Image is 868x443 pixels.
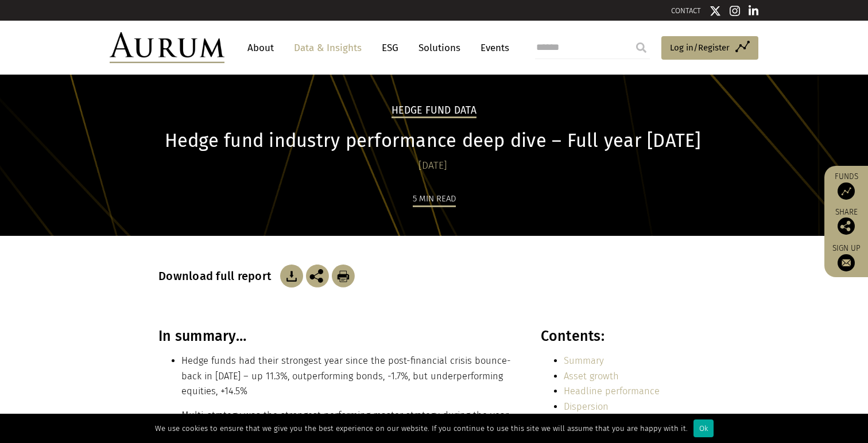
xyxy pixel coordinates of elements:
div: Ok [693,419,714,437]
a: Asset growth [564,371,619,382]
img: Aurum [110,32,224,63]
a: CONTACT [671,6,701,15]
h1: Hedge fund industry performance deep dive – Full year [DATE] [158,130,707,152]
a: Solutions [413,37,466,59]
a: About [242,37,280,59]
a: Events [475,37,509,59]
img: Linkedin icon [749,5,759,17]
img: Sign up to our newsletter [838,254,855,271]
a: Sign up [830,243,862,271]
h3: Contents: [541,328,707,345]
input: Submit [630,36,653,59]
img: Download Article [280,265,303,287]
img: Download Article [332,265,355,287]
div: Share [830,208,862,235]
img: Access Funds [838,182,855,200]
h3: Download full report [158,269,277,283]
img: Twitter icon [710,5,721,17]
a: Headline performance [564,386,660,397]
img: Share this post [838,217,855,235]
img: Instagram icon [730,5,740,17]
span: Log in/Register [670,41,730,55]
h2: Hedge Fund Data [392,104,476,118]
a: Summary [564,355,604,366]
div: [DATE] [158,158,707,174]
li: Multi-strategy was the strongest performing master strategy during the year, +13.6%, after being ... [181,408,516,438]
h3: In summary… [158,328,516,345]
img: Share this post [306,265,329,287]
a: Funds [830,172,862,200]
li: Hedge funds had their strongest year since the post-financial crisis bounce-back in [DATE] – up 1... [181,353,516,399]
a: Dispersion [564,401,609,412]
div: 5 min read [413,192,456,207]
a: Log in/Register [661,36,758,60]
a: ESG [376,37,404,59]
a: Data & Insights [288,37,367,59]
